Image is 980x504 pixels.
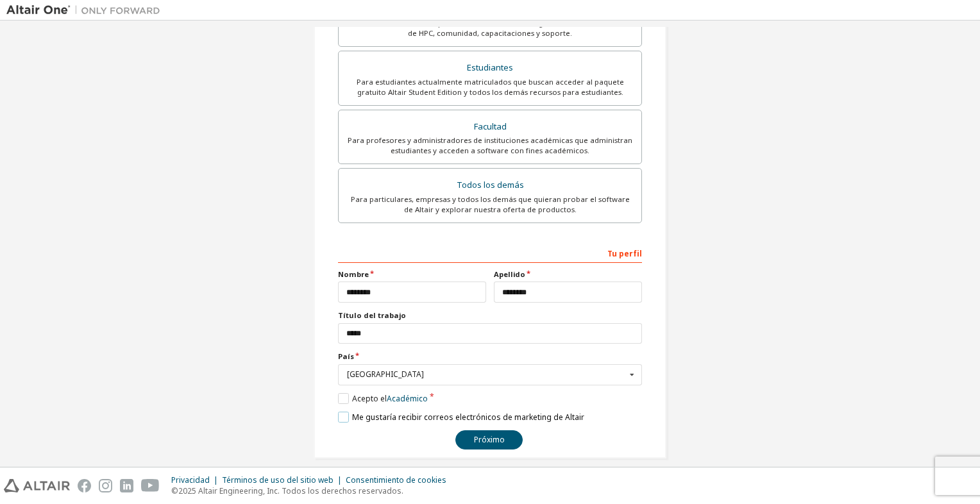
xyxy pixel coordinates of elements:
p: © [171,485,454,496]
div: Para estudiantes actualmente matriculados que buscan acceder al paquete gratuito Altair Student E... [346,77,634,97]
img: linkedin.svg [120,479,133,492]
div: Todos los demás [346,176,634,194]
button: Próximo [455,430,523,449]
a: Académico [387,393,428,404]
div: Para particulares, empresas y todos los demás que quieran probar el software de Altair y explorar... [346,194,634,215]
label: Título del trabajo [338,310,642,321]
div: Para profesores y administradores de instituciones académicas que administran estudiantes y acced... [346,135,634,156]
div: Tu perfil [338,242,642,263]
label: Apellido [494,269,642,280]
div: Estudiantes [346,59,634,77]
div: Para clientes existentes que buscan acceder a descargas de software, recursos de HPC, comunidad, ... [346,18,634,38]
label: Nombre [338,269,486,280]
font: 2025 Altair Engineering, Inc. Todos los derechos reservados. [178,485,403,496]
div: [GEOGRAPHIC_DATA] [347,371,626,378]
label: País [338,351,642,362]
div: Privacidad [171,475,222,485]
div: Términos de uso del sitio web [222,475,346,485]
label: Acepto el [338,393,428,404]
img: instagram.svg [99,479,112,492]
img: altair_logo.svg [4,479,70,492]
label: Me gustaría recibir correos electrónicos de marketing de Altair [338,412,584,423]
img: Altair Uno [6,4,167,17]
img: facebook.svg [78,479,91,492]
div: Consentimiento de cookies [346,475,454,485]
div: Facultad [346,118,634,136]
img: youtube.svg [141,479,160,492]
